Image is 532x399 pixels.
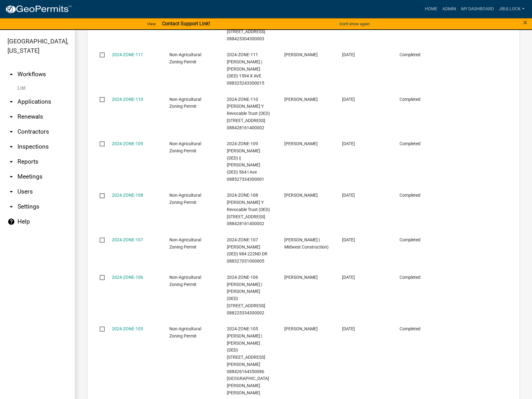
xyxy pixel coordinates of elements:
[112,326,143,331] a: 2024-ZONE-105
[169,275,201,287] span: Non-Agricultural Zoning Permit
[459,3,496,15] a: My Dashboard
[342,97,355,102] span: 11/14/2024
[7,158,15,165] i: arrow_drop_down
[227,8,265,41] span: 2024-ZONE-112 Landus Cooperative (DED) 1095 T AVE 088425304300003
[284,97,318,102] span: Margot Yvonne Tiner
[162,21,210,27] strong: Contact Support Link!
[7,218,15,225] i: help
[342,275,355,280] span: 10/30/2024
[112,237,143,242] a: 2024-ZONE-107
[169,141,201,153] span: Non-Agricultural Zoning Permit
[7,203,15,210] i: arrow_drop_down
[400,275,420,280] span: Completed
[7,98,15,106] i: arrow_drop_down
[169,237,201,249] span: Non-Agricultural Zoning Permit
[284,52,318,57] span: Charles William McKenna
[523,18,527,27] span: ×
[400,237,420,242] span: Completed
[227,326,269,395] span: 2024-ZONE-105 Miller, Joni J | Miller, Mary A R (DED) 2415 BOONE ST 088426164350086 2317 Boone St...
[284,237,329,249] span: Andy Evans ( Midwest Construction)
[496,3,527,15] a: jbullock
[112,141,143,146] a: 2024-ZONE-109
[227,193,270,226] span: 2024-ZONE-108 Tinner, Margot Y Revocable Trust (DED) 849 D AVE 088428161400002
[112,275,143,280] a: 2024-ZONE-106
[342,52,355,57] span: 11/14/2024
[7,143,15,150] i: arrow_drop_down
[400,326,420,331] span: Completed
[227,237,267,264] span: 2024-ZONE-107 Hunt, Marjorie K (DED) 984 222ND DR 088327031000005
[112,52,143,57] a: 2024-ZONE-111
[284,193,318,198] span: Margot Yvonne Tiner
[112,97,143,102] a: 2024-ZONE-110
[227,52,264,86] span: 2024-ZONE-111 Mc Kenna, Charlie | Harden, Shannon (DED) 1594 X AVE 088325243300015
[227,97,270,130] span: 2024-ZONE-110 Tinner, Margot Y Revocable Trust (DED) 849 D AVE 088428161400002
[169,193,201,205] span: Non-Agricultural Zoning Permit
[7,71,15,78] i: arrow_drop_up
[523,19,527,26] button: Close
[400,141,420,146] span: Completed
[169,97,201,109] span: Non-Agricultural Zoning Permit
[284,141,318,146] span: Dennis Miller
[440,3,459,15] a: Admin
[227,275,265,315] span: 2024-ZONE-106 Stewart, Joseph M | Stewart, Lindsey D (DED) 2057 340TH ST 088225334300002
[400,52,420,57] span: Completed
[7,113,15,121] i: arrow_drop_down
[284,275,318,280] span: Joseph Stewart
[342,193,355,198] span: 10/31/2024
[7,173,15,180] i: arrow_drop_down
[400,193,420,198] span: Completed
[400,97,420,102] span: Completed
[422,3,440,15] a: Home
[337,19,372,29] button: Don't show again
[342,141,355,146] span: 11/13/2024
[7,188,15,195] i: arrow_drop_down
[284,326,318,331] span: Joni Miller
[7,128,15,135] i: arrow_drop_down
[112,193,143,198] a: 2024-ZONE-108
[227,141,264,182] span: 2024-ZONE-109 Stutzman, Roman (DED) || Miller, Dennis J (DED) 564 I Ave 088527334300001
[169,326,201,338] span: Non-Agricultural Zoning Permit
[145,19,158,29] a: View
[342,237,355,242] span: 10/30/2024
[169,52,201,64] span: Non-Agricultural Zoning Permit
[342,326,355,331] span: 10/29/2024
